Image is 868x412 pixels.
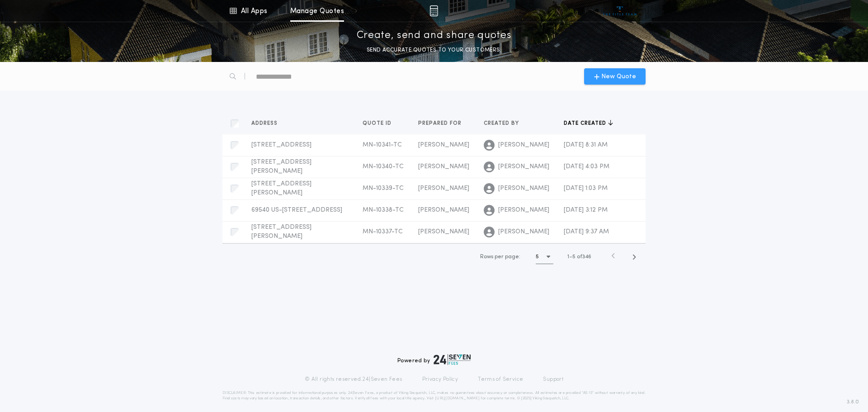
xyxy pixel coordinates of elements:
[435,397,480,400] a: [URL][DOMAIN_NAME]
[564,120,608,127] span: Date created
[498,184,549,193] span: [PERSON_NAME]
[564,163,609,170] span: [DATE] 4:03 PM
[363,120,393,127] span: Quote ID
[536,252,539,261] h1: 5
[251,159,311,175] span: [STREET_ADDRESS][PERSON_NAME]
[418,142,469,148] span: [PERSON_NAME]
[363,119,398,128] button: Quote ID
[564,142,608,148] span: [DATE] 8:31 AM
[422,376,458,383] a: Privacy Policy
[536,250,553,264] button: 5
[847,398,859,406] span: 3.8.0
[603,6,637,15] img: vs-icon
[572,254,576,260] span: 5
[305,376,402,383] p: © All rights reserved. 24|Seven Fees
[367,46,501,55] p: SEND ACCURATE QUOTES TO YOUR CUSTOMERS.
[363,207,404,213] span: MN-10338-TC
[418,185,469,192] span: [PERSON_NAME]
[418,120,463,127] span: Prepared for
[418,207,469,213] span: [PERSON_NAME]
[363,163,404,170] span: MN-10340-TC
[601,72,636,81] span: New Quote
[498,206,549,215] span: [PERSON_NAME]
[363,142,402,148] span: MN-10341-TC
[418,228,469,235] span: [PERSON_NAME]
[251,119,284,128] button: Address
[564,185,608,192] span: [DATE] 1:03 PM
[222,390,646,401] p: DISCLAIMER: This estimate is provided for informational purposes only. 24|Seven Fees, a product o...
[251,180,311,196] span: [STREET_ADDRESS][PERSON_NAME]
[498,227,549,237] span: [PERSON_NAME]
[543,376,563,383] a: Support
[498,162,549,171] span: [PERSON_NAME]
[251,207,342,213] span: 69540 US-[STREET_ADDRESS]
[418,163,469,170] span: [PERSON_NAME]
[484,119,526,128] button: Created by
[564,228,609,235] span: [DATE] 9:37 AM
[397,354,471,365] div: Powered by
[434,354,471,365] img: logo
[564,207,608,213] span: [DATE] 3:12 PM
[498,141,549,150] span: [PERSON_NAME]
[564,119,613,128] button: Date created
[251,120,279,127] span: Address
[577,253,591,261] span: of 346
[363,228,403,235] span: MN-10337-TC
[251,142,311,148] span: [STREET_ADDRESS]
[478,376,523,383] a: Terms of Service
[567,254,569,260] span: 1
[484,120,521,127] span: Created by
[357,28,512,43] p: Create, send and share quotes
[251,224,311,240] span: [STREET_ADDRESS][PERSON_NAME]
[429,5,438,16] img: img
[584,68,646,85] button: New Quote
[480,254,520,260] span: Rows per page:
[363,185,404,192] span: MN-10339-TC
